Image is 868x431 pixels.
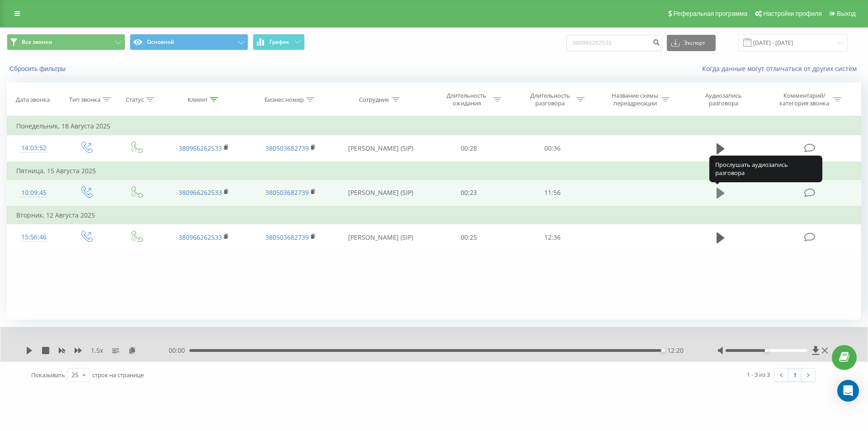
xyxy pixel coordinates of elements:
[747,370,770,379] div: 1 - 3 из 3
[334,180,427,206] td: [PERSON_NAME] (SIP)
[7,162,861,180] td: Пятница, 15 Августа 2025
[510,224,594,251] td: 12:36
[788,369,802,381] a: 1
[7,34,125,50] button: Все звонки
[126,96,144,104] div: Статус
[269,39,289,45] span: График
[188,96,208,104] div: Клиент
[334,135,427,162] td: [PERSON_NAME] (SIP)
[764,349,768,352] div: Accessibility label
[427,224,510,251] td: 00:25
[443,92,491,107] div: Длительность ожидания
[22,38,52,46] span: Все звонки
[837,10,856,17] span: Выход
[566,35,662,51] input: Поиск по номеру
[16,96,50,104] div: Дата звонка
[179,188,222,197] a: 380966262533
[265,233,309,242] a: 380503682739
[179,233,222,242] a: 380966262533
[7,206,861,224] td: Вторник, 12 Августа 2025
[31,371,65,379] span: Показывать
[7,117,861,135] td: Понедельник, 18 Августа 2025
[179,144,222,152] a: 380966262533
[837,380,859,402] div: Open Intercom Messenger
[71,370,79,379] div: 25
[702,64,861,73] a: Когда данные могут отличаться от других систем
[667,346,684,355] span: 12:20
[264,96,304,104] div: Бизнес номер
[16,139,52,157] div: 14:03:52
[16,184,52,202] div: 10:09:45
[673,10,747,17] span: Реферальная программа
[763,10,822,17] span: Настройки профиля
[510,135,594,162] td: 00:36
[16,228,52,246] div: 15:56:46
[778,92,831,107] div: Комментарий/категория звонка
[253,34,305,50] button: График
[130,34,248,50] button: Основной
[7,65,70,73] button: Сбросить фильтры
[69,96,100,104] div: Тип звонка
[709,156,822,182] div: Прослушать аудиозапись разговора
[169,346,189,355] span: 00:00
[265,144,309,152] a: 380503682739
[667,35,716,51] button: Экспорт
[359,96,389,104] div: Сотрудник
[611,92,659,107] div: Название схемы переадресации
[510,180,594,206] td: 11:56
[92,371,144,379] span: строк на странице
[694,92,753,107] div: Аудиозапись разговора
[91,346,103,355] span: 1.5 x
[526,92,574,107] div: Длительность разговора
[661,349,665,352] div: Accessibility label
[265,188,309,197] a: 380503682739
[427,135,510,162] td: 00:28
[334,224,427,251] td: [PERSON_NAME] (SIP)
[427,180,510,206] td: 00:23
